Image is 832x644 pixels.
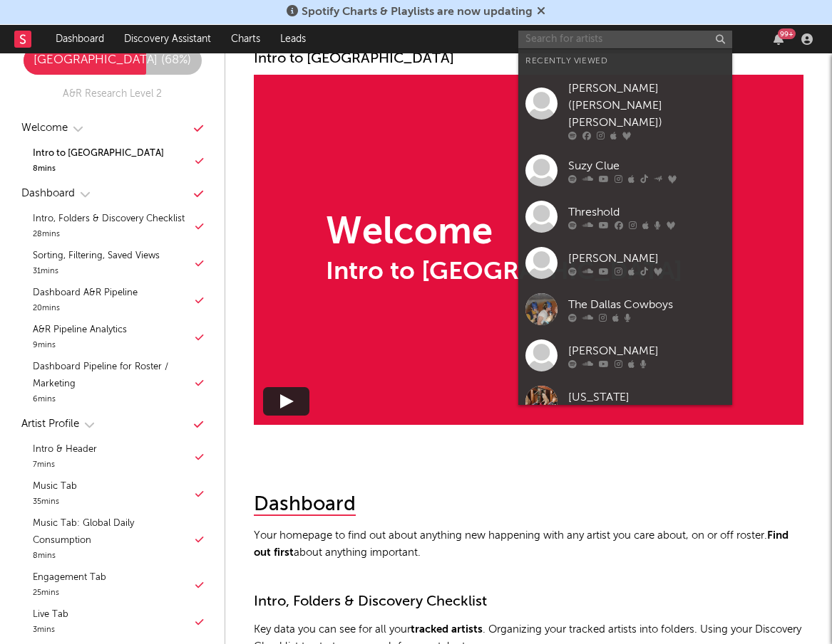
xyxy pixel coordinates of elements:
div: Engagement Tab [33,569,106,586]
div: 7 mins [33,458,97,473]
input: Search for artists [518,31,732,48]
p: Your homepage to find out about anything new happening with any artist you care about, on or off ... [254,527,803,561]
a: Suzy Clue [518,147,732,194]
div: 99 + [778,28,796,39]
div: Intro, Folders & Discovery Checklist [254,593,803,611]
div: [PERSON_NAME] ([PERSON_NAME] [PERSON_NAME]) [568,80,725,132]
div: Dashboard A&R Pipeline [33,285,138,302]
div: [GEOGRAPHIC_DATA] ( 68 %) [24,52,202,69]
div: [US_STATE] [568,389,725,406]
div: 8 mins [33,162,164,176]
a: [PERSON_NAME] [518,240,732,286]
div: 8 mins [33,549,192,564]
div: The Dallas Cowboys [568,296,725,313]
div: Artist Profile [21,416,79,433]
div: Music Tab [33,478,77,495]
a: [PERSON_NAME] ([PERSON_NAME] [PERSON_NAME]) [518,73,732,147]
span: Spotify Charts & Playlists are now updating [302,6,533,18]
div: 3 mins [33,623,68,638]
div: Intro, Folders & Discovery Checklist [33,211,185,228]
div: Live Tab [33,606,68,623]
a: Dashboard [46,25,114,53]
div: Dashboard [254,495,356,516]
div: A&R Research Level 2 [63,85,162,102]
strong: Find out first [254,530,789,558]
a: Leads [270,25,316,53]
button: 99+ [774,33,784,45]
div: Recently Viewed [525,53,725,70]
a: [PERSON_NAME] [518,332,732,379]
a: Threshold [518,194,732,240]
div: 31 mins [33,265,160,279]
div: 35 mins [33,495,77,510]
a: [US_STATE] [518,379,732,425]
div: Intro to [GEOGRAPHIC_DATA] [254,51,803,68]
a: The Dallas Cowboys [518,286,732,332]
div: 20 mins [33,302,138,316]
div: Welcome [21,120,68,137]
div: Intro to [GEOGRAPHIC_DATA] [326,260,682,285]
div: [PERSON_NAME] [568,342,725,359]
div: 25 mins [33,586,106,601]
div: 9 mins [33,339,127,353]
div: 28 mins [33,228,185,242]
div: Dashboard Pipeline for Roster / Marketing [33,359,192,393]
div: A&R Pipeline Analytics [33,322,127,339]
div: [PERSON_NAME] [568,250,725,267]
a: Charts [221,25,270,53]
div: Intro to [GEOGRAPHIC_DATA] [33,145,164,162]
strong: tracked artists [411,624,483,635]
a: Discovery Assistant [114,25,221,53]
div: Welcome [326,215,682,253]
div: Intro & Header [33,441,97,458]
span: Dismiss [537,6,545,18]
div: Threshold [568,204,725,221]
div: 6 mins [33,393,192,407]
div: Music Tab: Global Daily Consumption [33,515,192,549]
div: Suzy Clue [568,157,725,174]
div: Sorting, Filtering, Saved Views [33,248,160,265]
div: Dashboard [21,185,75,202]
